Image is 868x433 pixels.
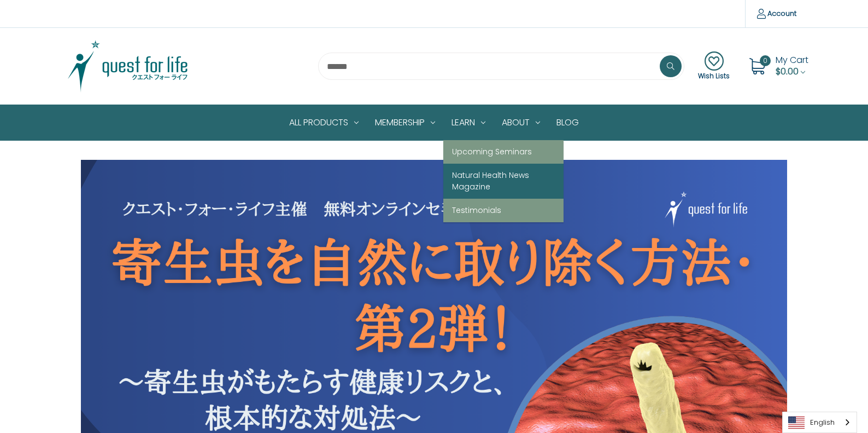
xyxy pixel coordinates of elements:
a: Upcoming Seminars [443,140,564,164]
a: Wish Lists [698,51,730,81]
a: All Products [281,105,367,140]
div: Language [782,412,857,433]
a: Testimonials [443,199,564,222]
a: Natural Health News Magazine [443,164,564,199]
a: Membership [367,105,443,140]
span: My Cart [776,54,808,66]
a: Blog [548,105,587,140]
span: 0 [760,55,771,66]
aside: Language selected: English [782,412,857,433]
a: English [783,412,857,432]
img: Quest Group [60,39,196,94]
a: Learn [443,105,494,140]
a: About [494,105,548,140]
span: $0.00 [776,65,799,78]
a: Cart with 0 items [776,54,808,78]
